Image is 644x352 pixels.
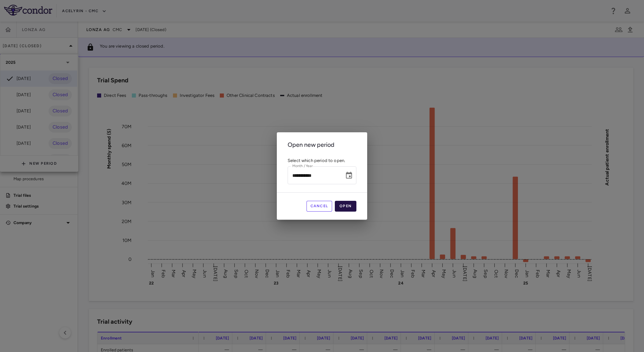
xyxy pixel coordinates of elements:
p: Select which period to open. [288,158,356,164]
button: Choose date, selected date is Aug 5, 2025 [342,169,356,182]
h2: Open new period [277,132,367,158]
button: Cancel [306,201,332,212]
button: Open [335,201,356,212]
label: Month / Year [292,163,313,169]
